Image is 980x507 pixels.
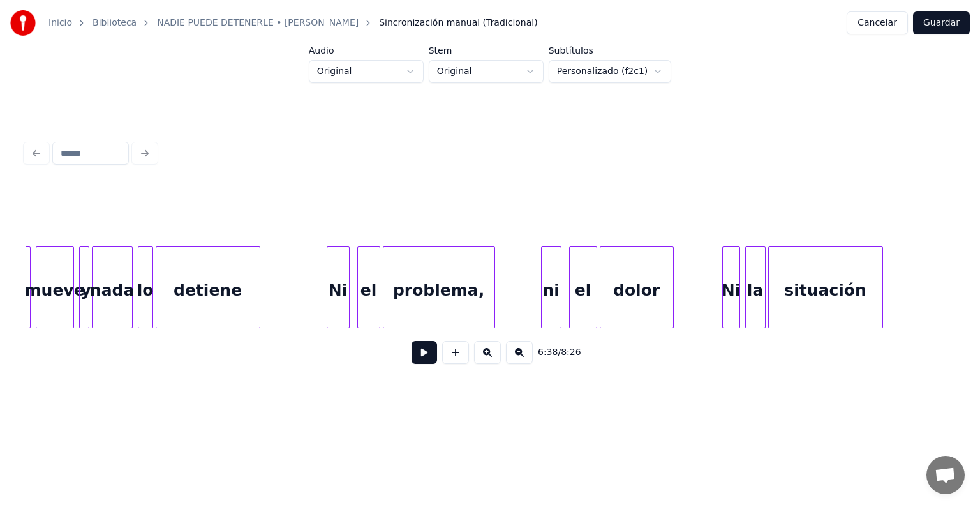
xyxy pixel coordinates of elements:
[157,17,359,29] a: NADIE PUEDE DETENERLE • [PERSON_NAME]
[309,46,424,55] label: Audio
[913,11,970,34] button: Guardar
[847,11,908,34] button: Cancelar
[926,456,965,494] div: Chat abierto
[48,17,538,29] nav: breadcrumb
[48,17,72,29] a: Inicio
[561,346,581,359] span: 8:26
[538,346,568,359] div: /
[10,10,36,36] img: youka
[538,346,558,359] span: 6:38
[93,17,137,29] a: Biblioteca
[549,46,672,55] label: Subtítulos
[429,46,544,55] label: Stem
[379,17,537,29] span: Sincronización manual (Tradicional)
